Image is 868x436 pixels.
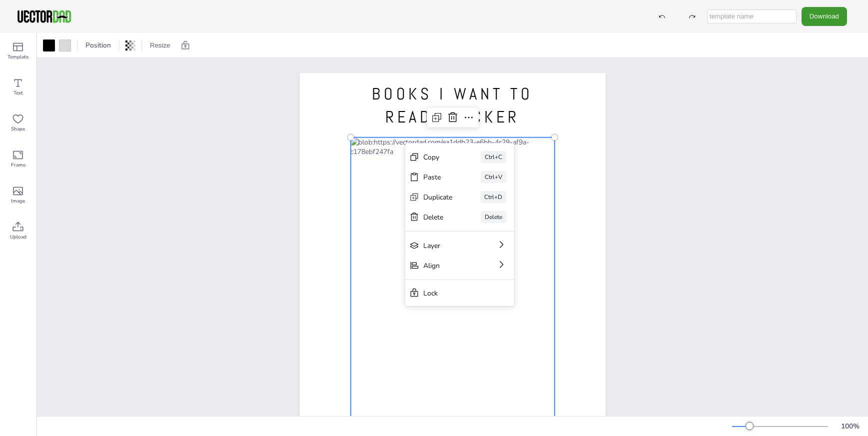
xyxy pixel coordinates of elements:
div: Delete [481,211,506,223]
div: Align [423,261,468,270]
div: Ctrl+V [481,171,506,183]
div: 100 % [838,421,862,431]
div: Lock [423,288,482,298]
div: Delete [423,212,453,222]
div: Ctrl+D [480,191,506,203]
span: BOOKS I WANT TO READ TRACKER [372,83,533,127]
span: Template [7,53,28,61]
button: Download [802,7,847,25]
span: Frame [11,161,25,169]
div: Copy [423,152,453,162]
span: Image [11,197,25,205]
div: Layer [423,241,468,250]
div: Ctrl+C [481,151,506,163]
span: Text [13,89,23,97]
span: Position [83,40,113,50]
span: Shape [11,125,25,133]
input: template name [707,9,797,23]
span: Upload [10,233,26,241]
div: Paste [423,172,453,182]
div: Duplicate [423,192,452,202]
button: Resize [146,37,174,53]
img: VectorDad-1.png [16,9,72,24]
